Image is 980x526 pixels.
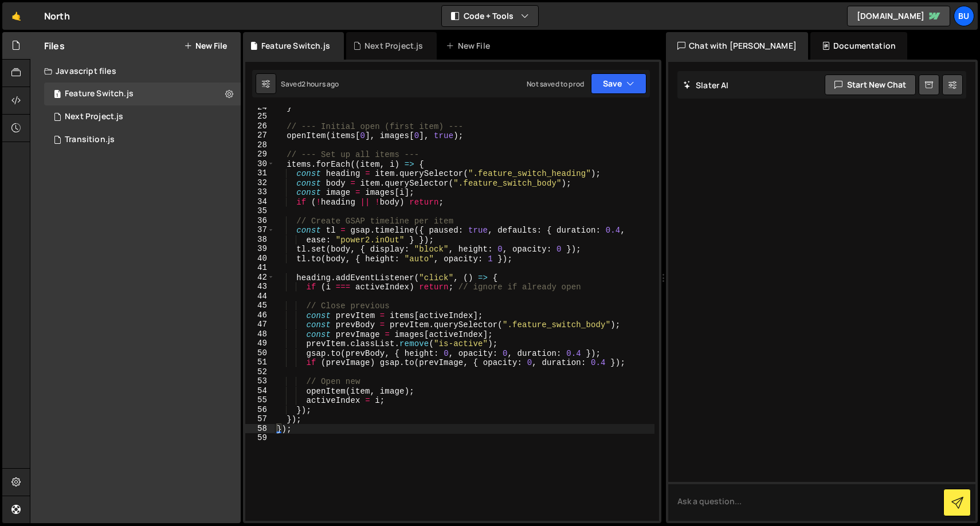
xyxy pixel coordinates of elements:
[245,225,275,235] div: 37
[30,60,241,83] div: Javascript files
[245,424,275,434] div: 58
[245,339,275,348] div: 49
[245,292,275,301] div: 44
[527,79,584,89] div: Not saved to prod
[44,40,65,52] h2: Files
[847,6,950,26] a: [DOMAIN_NAME]
[245,273,275,282] div: 42
[446,40,494,52] div: New File
[245,112,275,121] div: 25
[245,187,275,197] div: 33
[810,32,907,60] div: Documentation
[245,178,275,188] div: 32
[245,282,275,292] div: 43
[245,348,275,358] div: 50
[245,150,275,159] div: 29
[54,91,61,100] span: 1
[954,6,974,26] a: Bu
[364,40,423,52] div: Next Project.js
[44,9,70,23] div: North
[245,216,275,226] div: 36
[65,112,123,122] div: Next Project.js
[44,83,241,105] div: 17234/48014.js
[245,320,275,329] div: 47
[245,367,275,377] div: 52
[44,105,241,128] div: 17234/47949.js
[666,32,808,60] div: Chat with [PERSON_NAME]
[245,311,275,320] div: 46
[245,140,275,150] div: 28
[245,433,275,443] div: 59
[245,244,275,254] div: 39
[245,263,275,273] div: 41
[245,121,275,131] div: 26
[245,254,275,264] div: 40
[245,376,275,386] div: 53
[301,79,339,89] div: 2 hours ago
[442,6,538,26] button: Code + Tools
[2,2,30,30] a: 🤙
[261,40,330,52] div: Feature Switch.js
[683,80,729,91] h2: Slater AI
[245,414,275,424] div: 57
[65,89,134,99] div: Feature Switch.js
[245,358,275,367] div: 51
[245,395,275,405] div: 55
[65,135,115,145] div: Transition.js
[245,235,275,245] div: 38
[245,168,275,178] div: 31
[245,301,275,311] div: 45
[44,128,241,151] div: 17234/47687.js
[184,41,227,50] button: New File
[245,131,275,140] div: 27
[825,74,916,95] button: Start new chat
[245,197,275,207] div: 34
[245,159,275,169] div: 30
[245,206,275,216] div: 35
[591,73,646,94] button: Save
[245,386,275,396] div: 54
[281,79,339,89] div: Saved
[245,329,275,339] div: 48
[245,405,275,415] div: 56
